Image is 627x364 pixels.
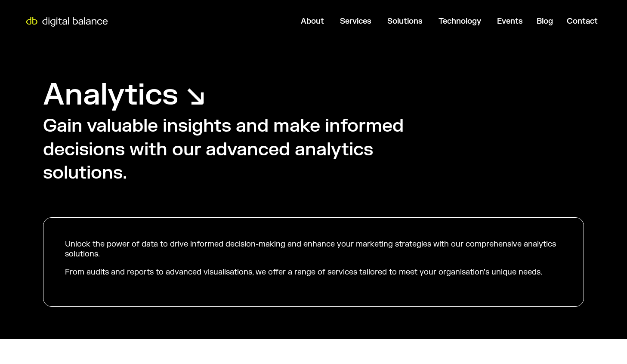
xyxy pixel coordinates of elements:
a: Blog [537,16,553,26]
a: Solutions [387,16,423,26]
a: Services [340,16,371,26]
div: Menu Toggle [113,13,605,30]
a: Technology [439,16,481,26]
nav: Menu [113,13,605,30]
p: From audits and reports to advanced visualisations, we offer a range of services tailored to meet... [65,267,562,277]
img: Digital Balance logo [22,17,112,27]
a: Events [497,16,523,26]
h1: Analytics ↘︎ [43,75,206,114]
h2: Gain valuable insights and make informed decisions with our advanced analytics solutions. [43,114,449,185]
p: Unlock the power of data to drive informed decision-making and enhance your marketing strategies ... [65,239,562,259]
a: About [301,16,324,26]
a: Contact [567,16,598,26]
